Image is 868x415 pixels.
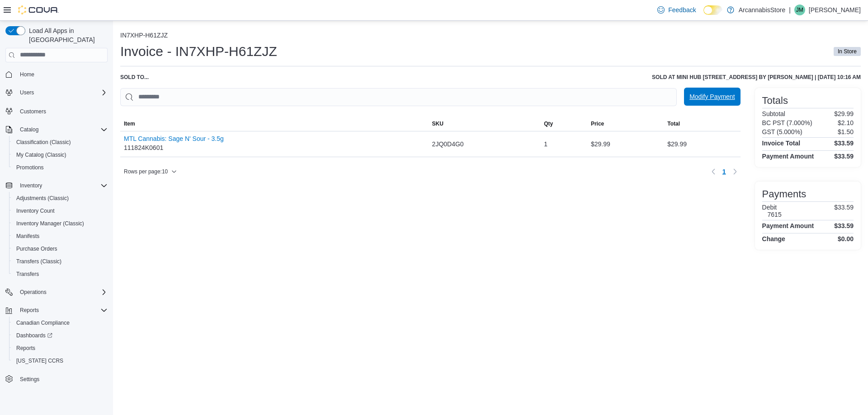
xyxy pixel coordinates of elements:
span: Feedback [668,5,696,14]
a: Purchase Orders [13,243,61,254]
button: Transfers [9,268,111,280]
span: Inventory Manager (Classic) [13,218,108,229]
span: Canadian Compliance [13,317,108,328]
button: Reports [2,304,111,317]
span: Inventory [16,180,108,191]
h3: Payments [762,189,807,200]
span: Home [20,71,34,78]
div: $29.99 [664,135,740,153]
span: Reports [16,345,35,352]
button: My Catalog (Classic) [9,149,111,161]
button: Inventory [16,180,46,191]
a: Manifests [13,231,43,242]
div: $29.99 [587,135,664,153]
button: Purchase Orders [9,242,111,255]
span: Manifests [16,233,39,240]
p: $29.99 [834,110,854,117]
span: Price [591,120,604,127]
span: In Store [834,47,861,56]
h6: Subtotal [762,110,785,117]
div: Sold to ... [120,74,149,81]
span: Purchase Orders [13,243,108,254]
button: Adjustments (Classic) [9,192,111,205]
span: Settings [20,376,39,383]
span: Reports [13,343,108,354]
button: Promotions [9,161,111,174]
nav: Pagination for table: MemoryTable from EuiInMemoryTable [708,164,741,179]
a: Adjustments (Classic) [13,193,72,204]
img: Cova [18,5,59,14]
span: Inventory Manager (Classic) [16,220,84,227]
button: Page 1 of 1 [719,164,730,179]
span: Load All Apps in [GEOGRAPHIC_DATA] [25,26,108,44]
button: Reports [16,305,42,316]
span: Inventory Count [13,205,108,216]
span: 1 [722,167,726,176]
span: Dashboards [13,330,108,341]
button: Settings [2,373,111,386]
button: Manifests [9,230,111,242]
p: ArcannabisStore [739,5,786,15]
h4: $33.59 [834,222,854,229]
span: Users [20,89,34,96]
p: $33.59 [834,204,854,218]
button: MTL Cannabis: Sage N' Sour - 3.5g [124,135,224,142]
span: Rows per page : 10 [124,168,168,175]
button: Inventory Count [9,205,111,217]
h6: 7615 [768,211,782,218]
h4: Payment Amount [762,153,814,160]
a: Reports [13,343,39,354]
h4: $33.59 [834,153,854,160]
button: Inventory Manager (Classic) [9,217,111,230]
nav: Complex example [5,64,108,409]
button: Price [587,117,664,131]
input: Dark Mode [703,5,722,15]
span: Canadian Compliance [16,319,70,326]
button: [US_STATE] CCRS [9,354,111,367]
p: $2.10 [838,119,854,126]
a: Dashboards [13,330,56,341]
span: My Catalog (Classic) [16,151,66,159]
a: Promotions [13,162,47,173]
div: 1 [540,135,587,153]
button: Catalog [2,123,111,136]
span: Transfers [13,269,108,280]
h6: Debit [762,204,782,211]
span: Customers [20,108,46,115]
a: Dashboards [9,329,111,342]
span: jM [796,5,803,15]
a: Feedback [654,1,699,19]
span: Washington CCRS [13,355,108,366]
button: Customers [2,104,111,117]
button: Classification (Classic) [9,136,111,149]
span: Dashboards [16,332,52,339]
a: Canadian Compliance [13,317,73,328]
a: Home [16,69,38,80]
div: jason Min [794,5,805,15]
span: Promotions [13,162,108,173]
span: Qty [544,120,553,127]
h4: $33.59 [834,140,854,147]
span: Operations [16,287,108,298]
span: Transfers [16,270,39,278]
h4: Payment Amount [762,222,814,229]
span: Manifests [13,231,108,242]
a: Inventory Manager (Classic) [13,218,88,229]
button: SKU [429,117,541,131]
span: Modify Payment [689,92,735,101]
div: 111824K0601 [124,135,224,153]
p: [PERSON_NAME] [809,5,861,15]
a: Transfers (Classic) [13,256,65,267]
a: Classification (Classic) [13,137,75,148]
span: Operations [20,289,47,296]
span: Purchase Orders [16,245,57,252]
span: Classification (Classic) [16,139,71,146]
span: Classification (Classic) [13,137,108,148]
span: Transfers (Classic) [13,256,108,267]
button: Modify Payment [684,88,740,106]
p: $1.50 [838,128,854,135]
span: SKU [432,120,443,127]
h1: Invoice - IN7XHP-H61ZJZ [120,42,277,61]
p: | [789,5,791,15]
